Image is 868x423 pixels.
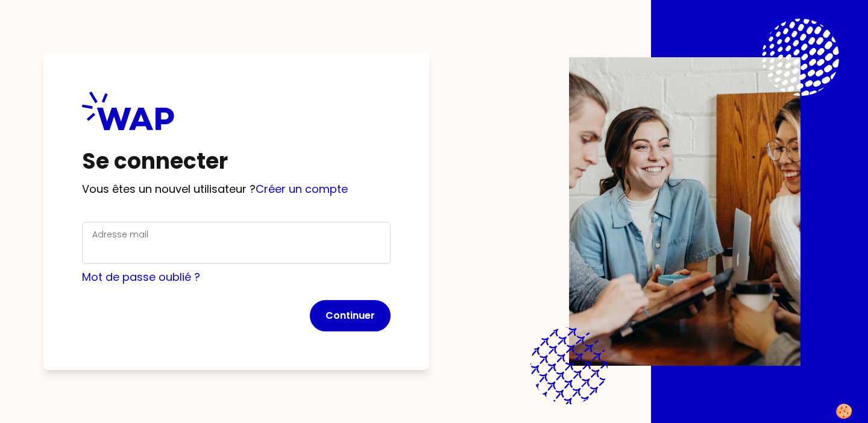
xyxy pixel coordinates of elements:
[310,300,391,331] button: Continuer
[92,228,148,240] label: Adresse mail
[569,57,800,366] img: Description
[256,181,348,196] a: Créer un compte
[82,149,391,174] h1: Se connecter
[82,181,391,198] p: Vous êtes un nouvel utilisateur ?
[82,269,200,284] a: Mot de passe oublié ?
